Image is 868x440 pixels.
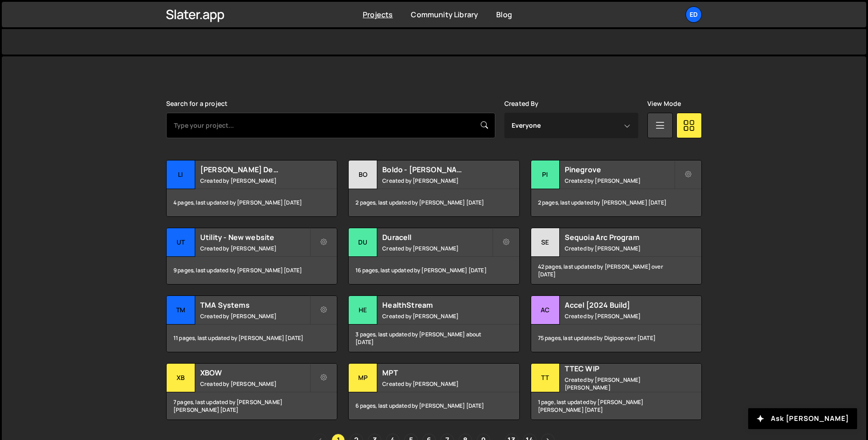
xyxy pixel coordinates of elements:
small: Created by [PERSON_NAME] [200,312,310,320]
div: 75 pages, last updated by Digipop over [DATE] [531,325,701,352]
small: Created by [PERSON_NAME] [200,177,310,185]
h2: Boldo - [PERSON_NAME] Example [382,165,492,175]
div: 4 pages, last updated by [PERSON_NAME] [DATE] [167,189,337,216]
div: XB [167,364,195,392]
a: Du Duracell Created by [PERSON_NAME] 16 pages, last updated by [PERSON_NAME] [DATE] [348,228,519,285]
h2: Accel [2024 Build] [565,300,674,310]
a: Se Sequoia Arc Program Created by [PERSON_NAME] 42 pages, last updated by [PERSON_NAME] over [DATE] [531,228,702,285]
div: 2 pages, last updated by [PERSON_NAME] [DATE] [349,189,519,216]
a: He HealthStream Created by [PERSON_NAME] 3 pages, last updated by [PERSON_NAME] about [DATE] [348,295,519,352]
h2: HealthStream [382,300,492,310]
a: Community Library [411,10,478,20]
div: 7 pages, last updated by [PERSON_NAME] [PERSON_NAME] [DATE] [167,392,337,420]
h2: [PERSON_NAME] Demo [200,165,310,175]
h2: Pinegrove [565,165,674,175]
div: 42 pages, last updated by [PERSON_NAME] over [DATE] [531,257,701,284]
div: 3 pages, last updated by [PERSON_NAME] about [DATE] [349,325,519,352]
h2: Duracell [382,232,492,242]
a: XB XBOW Created by [PERSON_NAME] 7 pages, last updated by [PERSON_NAME] [PERSON_NAME] [DATE] [166,363,337,420]
div: MP [349,364,377,392]
a: Ed [686,6,702,23]
small: Created by [PERSON_NAME] [382,245,492,252]
div: He [349,296,377,325]
h2: TMA Systems [200,300,310,310]
h2: Utility - New website [200,232,310,242]
h2: XBOW [200,368,310,378]
a: Bo Boldo - [PERSON_NAME] Example Created by [PERSON_NAME] 2 pages, last updated by [PERSON_NAME] ... [348,160,519,217]
div: Li [167,160,195,189]
div: TT [531,364,560,392]
div: Bo [349,160,377,189]
h2: MPT [382,368,492,378]
small: Created by [PERSON_NAME] [565,177,674,185]
div: Ut [167,228,195,257]
div: 9 pages, last updated by [PERSON_NAME] [DATE] [167,257,337,284]
h2: Sequoia Arc Program [565,232,674,242]
small: Created by [PERSON_NAME] [382,312,492,320]
div: Pi [531,160,560,189]
div: Du [349,228,377,257]
div: TM [167,296,195,325]
div: 11 pages, last updated by [PERSON_NAME] [DATE] [167,325,337,352]
a: Ac Accel [2024 Build] Created by [PERSON_NAME] 75 pages, last updated by Digipop over [DATE] [531,295,702,352]
label: Created By [504,100,539,107]
small: Created by [PERSON_NAME] [382,380,492,388]
small: Created by [PERSON_NAME] [565,245,674,252]
div: Se [531,228,560,257]
div: 16 pages, last updated by [PERSON_NAME] [DATE] [349,257,519,284]
a: TT TTEC WIP Created by [PERSON_NAME] [PERSON_NAME] 1 page, last updated by [PERSON_NAME] [PERSON_... [531,363,702,420]
div: Ac [531,296,560,325]
small: Created by [PERSON_NAME] [200,380,310,388]
a: Blog [496,10,512,20]
small: Created by [PERSON_NAME] [200,245,310,252]
div: 1 page, last updated by [PERSON_NAME] [PERSON_NAME] [DATE] [531,392,701,420]
a: Pi Pinegrove Created by [PERSON_NAME] 2 pages, last updated by [PERSON_NAME] [DATE] [531,160,702,217]
a: Projects [363,10,393,20]
small: Created by [PERSON_NAME] [565,312,674,320]
a: TM TMA Systems Created by [PERSON_NAME] 11 pages, last updated by [PERSON_NAME] [DATE] [166,295,337,352]
label: Search for a project [166,100,227,107]
div: 6 pages, last updated by [PERSON_NAME] [DATE] [349,392,519,420]
h2: TTEC WIP [565,364,674,374]
a: Li [PERSON_NAME] Demo Created by [PERSON_NAME] 4 pages, last updated by [PERSON_NAME] [DATE] [166,160,337,217]
input: Type your project... [166,113,495,138]
button: Ask [PERSON_NAME] [748,408,857,429]
label: View Mode [647,100,681,107]
small: Created by [PERSON_NAME] [382,177,492,185]
a: MP MPT Created by [PERSON_NAME] 6 pages, last updated by [PERSON_NAME] [DATE] [348,363,519,420]
small: Created by [PERSON_NAME] [PERSON_NAME] [565,376,674,391]
div: 2 pages, last updated by [PERSON_NAME] [DATE] [531,189,701,216]
a: Ut Utility - New website Created by [PERSON_NAME] 9 pages, last updated by [PERSON_NAME] [DATE] [166,228,337,285]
